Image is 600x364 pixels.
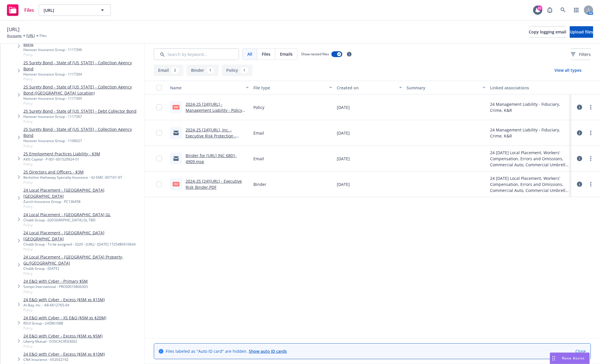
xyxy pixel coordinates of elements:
[44,7,94,13] span: [URL]
[407,85,479,91] div: Summary
[253,130,264,136] span: Email
[154,48,239,60] input: Search by keyword...
[587,181,594,188] a: more
[249,348,287,354] a: Show auto ID cards
[23,218,111,222] div: Chubb Group - [GEOGRAPHIC_DATA] GL TBD
[171,67,179,73] div: 2
[23,108,137,114] a: 25 Surety Bond - State of [US_STATE] - Debt Collector Bond
[490,85,569,91] div: Linked associations
[39,4,111,16] button: [URL]
[23,175,122,180] div: Berkshire Hathaway Specialty Insurance - 42-EMC-307101-07
[5,2,36,18] a: Files
[23,289,88,294] span: Policy
[575,348,586,354] a: Close
[23,351,105,357] a: 24 E&O with Cyber - Excess ($5M xs $10M)
[23,357,105,362] div: CNA Insurance - 652032192
[23,339,102,344] div: Liberty Mutual - EO5CACVE03002
[154,65,183,76] button: Email
[562,356,585,361] span: Nova Assist
[186,101,242,119] a: 2024-25 [24][URL] - Management Liability - Policy .pdf
[186,178,242,190] a: 2024-25 [24][URL] - Executive Risk_Binder.PDF
[490,101,569,113] div: 24 Management Liability - Fiduciary, Crime, K&R
[23,271,142,276] span: Policy
[7,33,22,38] a: Accounts
[23,242,142,247] div: Chubb Group - To be assigned - 3329 - [URL] - [DATE] 1725480410644
[337,181,350,187] span: [DATE]
[23,247,142,252] span: Policy
[280,51,293,57] span: Emails
[23,101,142,106] span: Policy
[26,33,35,38] a: [URL]
[557,4,569,16] a: Search
[490,127,569,139] div: 24 Management Liability - Fiduciary, Crime, K&R
[23,60,142,72] a: 25 Surety Bond - State of [US_STATE] - Collection Agency Bond
[23,126,142,138] a: 25 Surety Bond - State of [US_STATE] - Collection Agency Bond
[23,199,142,204] div: Zurich Insurance Group - PC136458
[23,266,142,271] div: Chubb Group - [DATE]
[23,96,142,101] div: Hanover Insurance Group - 1117395
[334,81,404,95] button: Created on
[529,26,566,38] button: Copy logging email
[337,85,395,91] div: Created on
[253,104,264,110] span: Policy
[173,182,180,186] span: PDF
[156,156,162,161] input: Toggle Row Selected
[23,84,142,96] a: 25 Surety Bond - State of [US_STATE] - Collection Agency Bond ([GEOGRAPHIC_DATA] Location)
[23,204,142,209] span: Policy
[222,65,253,76] button: Policy
[156,130,162,136] input: Toggle Row Selected
[337,156,350,162] span: [DATE]
[23,326,106,331] span: Policy
[23,303,105,308] div: At-Bay, Inc. - AB-6612765-04
[251,81,334,95] button: File type
[490,150,569,168] div: 24 [DATE] Local Placement, Workers' Compensation, Errors and Omissions, Commercial Auto, Commerci...
[262,51,270,57] span: Files
[40,33,47,38] span: Files
[23,144,142,148] span: Policy
[587,129,594,136] a: more
[337,130,350,136] span: [DATE]
[570,29,593,35] span: Upload files
[571,4,582,16] a: Switch app
[156,85,162,90] input: Select all
[23,284,88,289] div: Sompo International - PRO30010806303
[537,5,542,11] div: 22
[206,67,214,73] div: 1
[173,105,180,109] span: pdf
[253,181,266,187] span: Binder
[23,321,106,326] div: RSUI Group - LHZ861088
[187,65,218,76] button: Binder
[23,138,142,143] div: Hanover Insurance Group - 1106027
[23,187,142,199] a: 24 Local Placement - [GEOGRAPHIC_DATA] [GEOGRAPHIC_DATA]
[23,333,102,339] a: 24 E&O with Cyber - Excess ($5M xs $5M)
[168,81,251,95] button: Name
[550,352,590,364] button: Nova Assist
[301,52,329,56] span: Show nested files
[23,119,137,124] span: Policy
[404,81,488,95] button: Summary
[579,51,591,57] span: Filters
[23,308,105,312] span: Policy
[247,51,252,57] span: All
[240,67,248,73] div: 1
[545,65,591,76] button: View all types
[166,348,287,354] span: Files labeled as "Auto ID card" are hidden.
[23,212,111,218] a: 24 Local Placement - [GEOGRAPHIC_DATA] GL
[23,230,142,242] a: 24 Local Placement - [GEOGRAPHIC_DATA] [GEOGRAPHIC_DATA]
[156,181,162,187] input: Toggle Row Selected
[23,47,142,52] div: Hanover Insurance Group - 1117396
[23,315,106,321] a: 24 E&O with Cyber - XS E&O ($5M xs $20M)
[587,155,594,162] a: more
[529,29,566,35] span: Copy logging email
[23,114,137,119] div: Hanover Insurance Group - 1117397
[253,156,264,162] span: Email
[23,52,142,57] span: Policy
[337,104,350,110] span: [DATE]
[488,81,571,95] button: Linked associations
[170,85,242,91] div: Name
[186,153,237,164] a: Binder for [URL] INC 6801-4909.msg
[23,162,100,167] span: Policy
[544,4,556,16] a: Report a Bug
[24,8,34,12] span: Files
[571,51,591,57] span: Filters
